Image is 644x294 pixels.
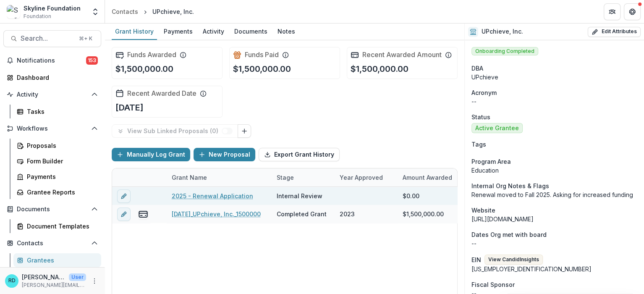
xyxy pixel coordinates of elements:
a: Proposals [13,139,101,152]
div: Grantees [27,256,94,265]
button: view-payments [138,209,148,219]
div: Document Templates [27,222,94,231]
div: Documents [231,25,271,37]
div: Contacts [112,7,138,16]
span: Website [471,206,495,215]
button: More [89,276,99,286]
button: View Sub Linked Proposals (0) [112,124,238,138]
div: Notes [274,25,298,37]
h2: Funds Awarded [127,51,176,59]
a: Payments [160,24,196,40]
a: 2025 - Renewal Application [172,192,253,200]
p: -- [471,239,637,248]
div: Amount Awarded [398,168,461,186]
span: Search... [21,34,74,42]
div: Tasks [27,107,94,116]
a: Documents [231,24,271,40]
div: Stage [272,168,335,186]
span: 153 [86,56,98,65]
p: [DATE] [115,101,144,114]
span: Program Area [471,157,511,166]
div: Skyline Foundation [24,4,81,13]
p: $1,500,000.00 [115,63,173,75]
div: Payments [160,25,196,37]
span: Active Grantee [475,125,519,132]
div: [US_EMPLOYER_IDENTIFICATION_NUMBER] [471,265,637,273]
div: Year approved [335,168,398,186]
a: Payments [13,170,101,184]
span: Activity [17,91,88,98]
span: Fiscal Sponsor [471,280,515,289]
span: Dates Org met with board [471,230,547,239]
button: View CandidInsights [484,255,543,265]
nav: breadcrumb [108,5,197,18]
div: ⌘ + K [77,34,94,43]
span: Documents [17,206,88,213]
button: New Proposal [194,148,255,161]
div: Grant Name [167,168,272,186]
p: $1,500,000.00 [351,63,408,75]
button: Open Workflows [3,122,101,135]
div: Grant History [112,25,157,37]
div: 2023 [340,210,355,218]
a: Activity [199,24,228,40]
p: Renewal moved to Fall 2025. Asking for increased funding [471,190,637,199]
p: User [69,273,86,281]
a: Grantee Reports [13,185,101,199]
a: [URL][DOMAIN_NAME] [471,215,534,223]
div: Proposals [27,141,94,150]
a: Contacts [108,5,141,18]
a: Tasks [13,105,101,118]
p: $1,500,000.00 [233,63,291,75]
button: Get Help [624,3,641,20]
span: Foundation [24,13,51,20]
p: [PERSON_NAME][EMAIL_ADDRESS][DOMAIN_NAME] [22,281,86,289]
div: Amount Awarded [398,173,457,182]
div: Raquel Donoso [8,278,16,283]
div: Form Builder [27,157,94,165]
button: Open Activity [3,88,101,101]
button: Manually Log Grant [112,148,190,161]
a: Dashboard [3,71,101,84]
button: Edit Attributes [588,27,641,37]
div: $0.00 [403,192,419,200]
div: Stage [272,173,299,182]
span: Notifications [17,57,86,64]
div: Completed Grant [277,210,327,218]
img: Skyline Foundation [7,5,20,18]
p: [PERSON_NAME] [22,273,65,281]
button: edit [117,189,131,203]
a: Document Templates [13,219,101,233]
a: Grant History [112,24,157,40]
h2: Recent Awarded Amount [362,51,442,59]
a: Grantees [13,253,101,267]
h2: Recent Awarded Date [127,89,196,97]
span: Acronym [471,88,497,97]
span: Contacts [17,240,88,247]
div: Activity [199,25,228,37]
div: $1,500,000.00 [403,210,444,218]
p: -- [471,97,637,106]
h2: Funds Paid [245,51,279,59]
p: View Sub Linked Proposals ( 0 ) [127,128,222,135]
h2: UPchieve, Inc. [482,28,523,35]
button: Partners [604,3,620,20]
button: Open entity switcher [89,3,101,20]
button: Export Grant History [259,148,340,161]
div: Dashboard [17,73,94,82]
button: Search... [3,30,101,47]
p: Education [471,166,637,175]
span: DBA [471,64,483,73]
div: Internal Review [277,192,322,200]
p: EIN [471,255,481,264]
button: Notifications153 [3,54,101,67]
a: [DATE]_UPchieve, Inc._1500000 [172,210,261,218]
div: Grant Name [167,173,212,182]
span: Workflows [17,125,88,132]
div: Payments [27,172,94,181]
button: Link Grants [238,124,251,138]
button: Open Documents [3,202,101,216]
